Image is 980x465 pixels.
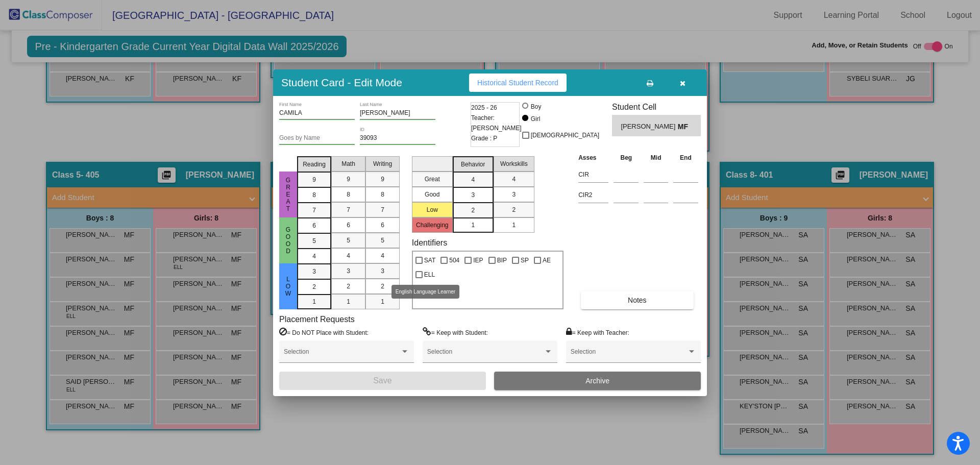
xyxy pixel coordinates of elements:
span: 1 [471,221,475,230]
span: Workskills [500,159,528,168]
span: Historical Student Record [477,79,558,87]
span: 2 [312,282,316,291]
input: goes by name [279,135,355,142]
span: 6 [381,221,384,230]
span: 3 [512,190,516,199]
h3: Student Card - Edit Mode [281,76,402,89]
span: 4 [381,251,384,260]
span: 6 [312,221,316,230]
input: Enter ID [360,135,435,142]
button: Save [279,372,486,390]
th: End [671,152,701,163]
button: Historical Student Record [469,74,567,92]
span: SP [521,254,529,266]
span: MF [678,121,692,132]
span: 1 [312,297,316,306]
span: Great [284,177,293,212]
input: assessment [578,167,608,182]
span: [PERSON_NAME] [621,121,677,132]
span: Math [341,159,355,168]
span: 3 [312,267,316,276]
span: 1 [381,297,384,306]
span: 8 [381,190,384,199]
span: 504 [449,254,459,266]
span: 7 [381,205,384,214]
span: 8 [312,190,316,200]
span: Low [284,276,293,297]
span: Writing [373,159,392,168]
span: [DEMOGRAPHIC_DATA] [531,129,599,141]
span: 2 [512,205,516,214]
span: 3 [471,190,475,200]
span: ELL [424,268,435,281]
span: Notes [628,296,647,304]
span: SAT [424,254,435,266]
span: 9 [381,175,384,184]
span: BIP [497,254,507,266]
span: 1 [512,221,516,230]
span: 2 [347,282,350,291]
span: 3 [347,266,350,276]
span: Teacher: [PERSON_NAME] [471,113,522,133]
span: 5 [312,236,316,246]
span: 2 [471,206,475,215]
span: 7 [312,206,316,215]
label: = Keep with Student: [423,327,488,337]
span: Archive [585,377,609,385]
label: Identifiers [412,238,447,248]
button: Archive [494,372,701,390]
span: 9 [312,175,316,184]
label: = Do NOT Place with Student: [279,327,369,337]
label: = Keep with Teacher: [566,327,629,337]
span: Good [284,226,293,255]
span: 2025 - 26 [471,103,497,113]
span: 6 [347,221,350,230]
span: 4 [347,251,350,260]
span: IEP [473,254,483,266]
span: 5 [347,236,350,245]
div: Girl [530,114,541,124]
span: 4 [312,252,316,261]
span: 1 [347,297,350,306]
span: Behavior [461,160,485,169]
span: 3 [381,266,384,276]
th: Beg [611,152,641,163]
span: 8 [347,190,350,199]
span: 4 [512,175,516,184]
button: Notes [581,291,693,309]
span: 5 [381,236,384,245]
th: Mid [641,152,671,163]
span: Grade : P [471,133,497,143]
span: 4 [471,175,475,184]
input: assessment [578,187,608,203]
label: Placement Requests [279,314,355,324]
th: Asses [576,152,611,163]
span: Save [373,376,391,385]
div: Boy [530,102,542,111]
span: 7 [347,205,350,214]
h3: Student Cell [612,102,701,112]
span: 9 [347,175,350,184]
span: 2 [381,282,384,291]
span: AE [543,254,551,266]
span: Reading [303,160,326,169]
